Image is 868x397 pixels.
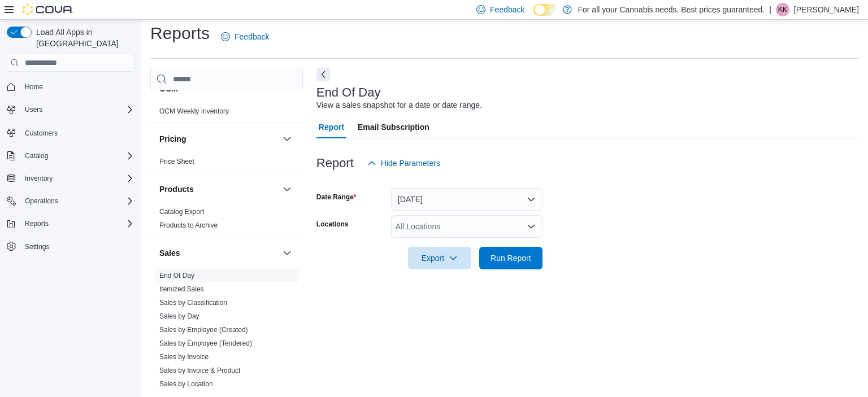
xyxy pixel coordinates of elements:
a: Products to Archive [159,221,218,229]
div: View a sales snapshot for a date or date range. [316,99,482,111]
label: Locations [316,220,349,229]
button: Products [280,182,294,196]
button: Hide Parameters [363,152,445,174]
a: Sales by Classification [159,299,227,307]
span: Home [25,82,43,91]
div: Kate Kerschner [776,3,789,16]
button: Pricing [159,133,278,145]
a: Sales by Employee (Created) [159,326,248,334]
span: Customers [25,129,58,138]
button: Next [316,68,330,81]
a: Feedback [216,25,274,48]
span: Operations [25,197,58,206]
h3: Report [316,156,354,170]
span: Users [25,105,42,114]
button: Inventory [20,172,57,185]
input: Dark Mode [533,4,557,16]
a: End Of Day [159,272,194,280]
span: End Of Day [159,271,194,280]
p: [PERSON_NAME] [794,3,859,16]
button: Customers [2,124,139,141]
span: Users [20,103,134,116]
a: Sales by Day [159,312,199,320]
span: Price Sheet [159,157,194,166]
span: Report [319,116,344,138]
button: Catalog [20,149,53,163]
span: Hide Parameters [381,158,440,169]
span: Operations [20,194,134,208]
h1: Reports [150,22,210,45]
span: Catalog [25,151,48,160]
div: OCM [150,104,303,123]
label: Date Range [316,193,357,202]
span: Reports [20,217,134,230]
a: Sales by Employee (Tendered) [159,339,252,347]
span: Products to Archive [159,221,218,230]
button: Home [2,78,139,95]
h3: Sales [159,247,180,259]
span: OCM Weekly Inventory [159,107,229,116]
span: Catalog [20,149,134,163]
h3: End Of Day [316,86,381,99]
button: [DATE] [391,188,542,211]
img: Cova [23,4,73,15]
p: For all your Cannabis needs. Best prices guaranteed. [578,3,765,16]
a: Sales by Location [159,380,213,388]
span: Inventory [25,174,53,183]
div: Pricing [150,155,303,173]
div: Products [150,205,303,237]
span: Export [415,247,465,269]
span: Feedback [490,4,524,15]
span: Home [20,80,134,94]
span: Sales by Employee (Tendered) [159,339,252,348]
button: Pricing [280,132,294,146]
button: Sales [159,247,278,259]
p: | [769,3,771,16]
a: Home [20,80,47,94]
h3: Products [159,184,194,195]
span: KK [778,3,787,16]
button: Catalog [2,148,139,164]
a: Itemized Sales [159,285,204,293]
nav: Complex example [7,74,134,284]
span: Feedback [235,31,269,42]
button: Inventory [2,171,139,186]
a: Customers [20,126,62,140]
button: Reports [2,216,139,232]
button: Open list of options [527,222,536,231]
a: Price Sheet [159,158,194,165]
button: Export [408,247,471,269]
span: Customers [20,125,134,139]
span: Settings [25,242,49,251]
button: Operations [20,194,63,208]
span: Sales by Invoice [159,352,209,361]
a: Settings [20,240,54,254]
span: Sales by Employee (Created) [159,325,248,334]
span: Itemized Sales [159,285,204,294]
span: Sales by Classification [159,298,227,307]
button: Operations [2,193,139,209]
span: Load All Apps in [GEOGRAPHIC_DATA] [32,27,134,49]
span: Email Subscription [358,116,429,138]
button: Users [2,102,139,117]
button: Settings [2,238,139,255]
button: Run Report [479,247,542,269]
h3: Pricing [159,133,186,145]
span: Inventory [20,172,134,185]
a: OCM Weekly Inventory [159,107,229,115]
span: Settings [20,239,134,254]
button: Sales [280,246,294,260]
button: Products [159,184,278,195]
button: Reports [20,217,53,230]
a: Sales by Invoice & Product [159,367,240,374]
a: Sales by Invoice [159,353,209,361]
span: Run Report [491,252,531,264]
span: Reports [25,219,49,228]
a: Catalog Export [159,208,204,216]
button: Users [20,103,47,116]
